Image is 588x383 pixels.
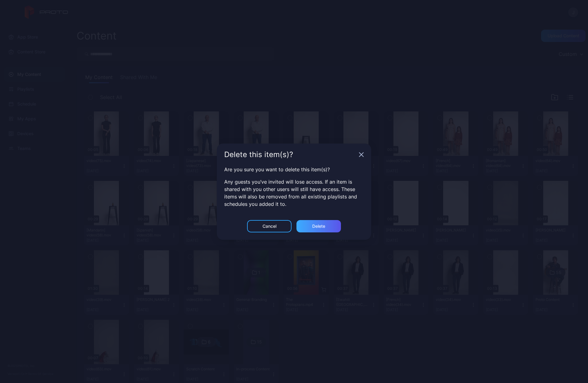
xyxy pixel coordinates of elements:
p: Are you sure you want to delete this item(s)? [224,166,364,173]
p: Any guests you’ve invited will lose access. If an item is shared with you other users will still ... [224,178,364,208]
div: Delete [312,224,325,229]
button: Cancel [247,220,292,232]
div: Delete this item(s)? [224,151,356,158]
div: Cancel [262,224,276,229]
button: Delete [296,220,341,232]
